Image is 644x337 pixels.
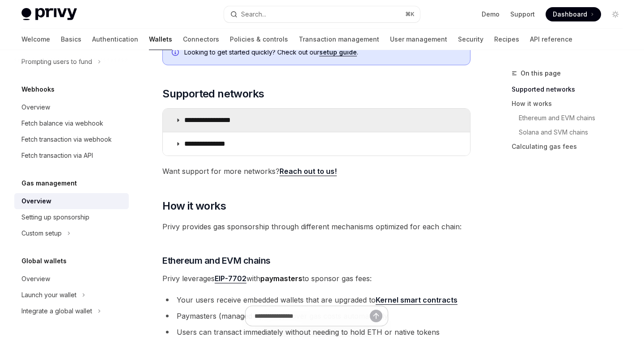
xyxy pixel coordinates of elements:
a: Kernel smart contracts [376,295,458,305]
a: Demo [482,10,500,19]
h5: Global wallets [21,256,67,266]
span: Dashboard [553,10,587,19]
div: Fetch transaction via API [21,150,93,161]
li: Your users receive embedded wallets that are upgraded to [162,294,470,306]
strong: paymasters [260,274,302,283]
a: Reach out to us! [280,167,337,176]
div: Integrate a global wallet [21,306,92,316]
div: Overview [21,102,50,113]
span: Privy leverages with to sponsor gas fees: [162,272,470,285]
a: Solana and SVM chains [519,125,630,139]
a: Fetch transaction via webhook [14,131,129,147]
a: Ethereum and EVM chains [519,111,630,125]
button: Toggle dark mode [608,7,623,21]
a: Recipes [494,29,519,50]
img: light logo [21,8,77,21]
h5: Webhooks [21,84,55,95]
span: On this page [521,68,561,79]
div: Fetch transaction via webhook [21,134,112,145]
div: Search... [241,9,266,20]
a: User management [390,29,447,50]
a: Connectors [183,29,219,50]
a: EIP-7702 [215,274,246,283]
span: Privy provides gas sponsorship through different mechanisms optimized for each chain: [162,220,470,233]
a: How it works [512,97,630,111]
a: Overview [14,193,129,209]
a: Welcome [21,29,50,50]
a: Policies & controls [230,29,288,50]
a: Wallets [149,29,172,50]
div: Fetch balance via webhook [21,118,103,129]
button: Search...⌘K [224,6,419,22]
a: Authentication [92,29,138,50]
div: Launch your wallet [21,290,76,300]
span: Want support for more networks? [162,165,470,177]
a: Support [510,10,535,19]
svg: Info [172,49,181,58]
div: Setting up sponsorship [21,212,89,223]
a: setup guide [319,48,357,56]
button: Send message [370,310,382,322]
a: Fetch transaction via API [14,147,129,164]
span: ⌘ K [405,11,415,18]
a: Supported networks [512,82,630,97]
a: Fetch balance via webhook [14,115,129,131]
span: Looking to get started quickly? Check out our . [184,48,461,57]
a: Transaction management [299,29,379,50]
span: Supported networks [162,87,264,101]
div: Overview [21,196,51,206]
a: API reference [530,29,572,50]
h5: Gas management [21,178,77,189]
a: Setting up sponsorship [14,209,129,225]
div: Overview [21,274,50,284]
a: Dashboard [546,7,601,21]
a: Overview [14,99,129,115]
a: Security [458,29,483,50]
div: Custom setup [21,228,62,239]
span: Ethereum and EVM chains [162,254,271,267]
a: Basics [61,29,81,50]
a: Overview [14,271,129,287]
a: Calculating gas fees [512,139,630,154]
span: How it works [162,199,226,213]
